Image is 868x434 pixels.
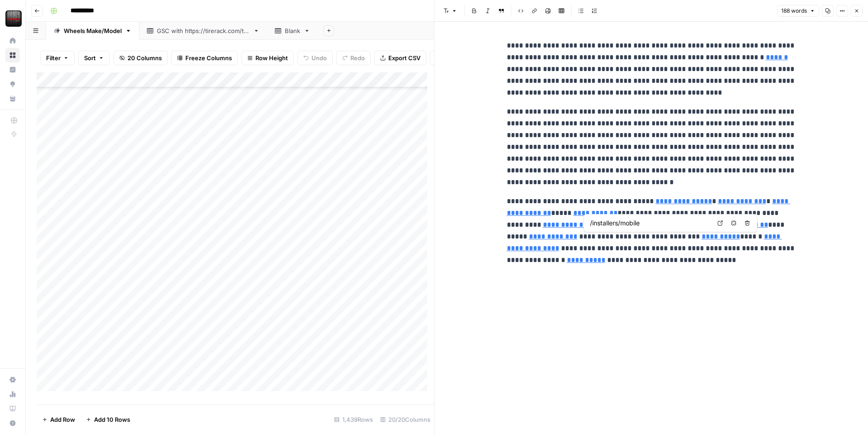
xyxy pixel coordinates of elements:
span: Sort [84,53,96,62]
a: Wheels Make/Model [46,22,139,40]
span: 20 Columns [127,53,162,62]
button: Workspace: Tire Rack [5,7,20,30]
a: Blank [267,22,318,40]
span: 188 words [781,7,807,15]
button: Add 10 Rows [80,412,136,427]
div: Blank [285,26,300,35]
a: Insights [5,62,20,77]
button: Export CSV [374,51,426,65]
a: Home [5,33,20,48]
div: Wheels Make/Model [64,26,122,35]
span: Freeze Columns [185,53,232,62]
span: Row Height [255,53,288,62]
img: Tire Rack Logo [5,10,22,27]
a: Your Data [5,91,20,106]
button: Redo [336,51,371,65]
span: Add 10 Rows [94,415,130,424]
a: GSC with [URL][DOMAIN_NAME] [139,22,267,40]
span: Undo [311,53,327,62]
div: 1,439 Rows [330,412,377,427]
span: Filter [46,53,61,62]
a: Browse [5,48,20,62]
button: Row Height [241,51,294,65]
button: Filter [40,51,75,65]
span: Redo [350,53,365,62]
button: Help + Support [5,416,20,430]
button: Add Row [37,412,80,427]
button: Undo [297,51,333,65]
a: Usage [5,387,20,401]
button: Sort [78,51,110,65]
span: Export CSV [388,53,420,62]
a: Settings [5,372,20,387]
button: 188 words [777,5,819,17]
div: GSC with [URL][DOMAIN_NAME] [157,26,250,35]
div: 20/20 Columns [377,412,434,427]
button: Freeze Columns [171,51,238,65]
span: Add Row [50,415,75,424]
button: 20 Columns [113,51,168,65]
a: Opportunities [5,77,20,91]
a: Learning Hub [5,401,20,416]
